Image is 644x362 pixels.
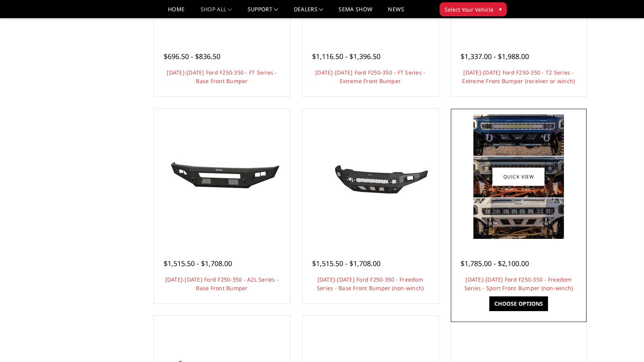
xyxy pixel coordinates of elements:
[167,69,277,85] a: [DATE]-[DATE] Ford F250-350 - FT Series - Base Front Bumper
[473,115,564,239] img: Multiple lighting options
[499,5,502,13] span: ▾
[304,111,436,243] a: 2023-2025 Ford F250-350 - Freedom Series - Base Front Bumper (non-winch) 2023-2025 Ford F250-350 ...
[489,296,548,311] a: Choose Options
[605,325,644,362] iframe: Chat Widget
[201,7,232,18] a: shop all
[294,7,323,18] a: Dealers
[492,167,545,186] a: Quick view
[445,5,494,14] span: Select Your Vehicle
[164,259,232,268] span: $1,515.50 - $1,708.00
[461,52,529,61] span: $1,337.00 - $1,988.00
[315,69,425,85] a: [DATE]-[DATE] Ford F250-350 - FT Series - Extreme Front Bumper
[164,52,220,61] span: $696.50 - $836.50
[388,7,404,18] a: News
[168,7,185,18] a: Home
[339,7,372,18] a: SEMA Show
[156,111,288,243] a: 2023-2025 Ford F250-350 - A2L Series - Base Front Bumper
[440,2,507,16] button: Select Your Vehicle
[317,276,424,292] a: [DATE]-[DATE] Ford F250-350 - Freedom Series - Base Front Bumper (non-winch)
[165,276,279,292] a: [DATE]-[DATE] Ford F250-350 - A2L Series - Base Front Bumper
[453,111,585,243] a: 2023-2025 Ford F250-350 - Freedom Series - Sport Front Bumper (non-winch) Multiple lighting options
[464,276,573,292] a: [DATE]-[DATE] Ford F250-350 - Freedom Series - Sport Front Bumper (non-winch)
[248,7,278,18] a: Support
[312,52,380,61] span: $1,116.50 - $1,396.50
[462,69,575,85] a: [DATE]-[DATE] Ford F250-350 - T2 Series - Extreme Front Bumper (receiver or winch)
[461,259,529,268] span: $1,785.00 - $2,100.00
[312,259,380,268] span: $1,515.50 - $1,708.00
[160,148,284,205] img: 2023-2025 Ford F250-350 - A2L Series - Base Front Bumper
